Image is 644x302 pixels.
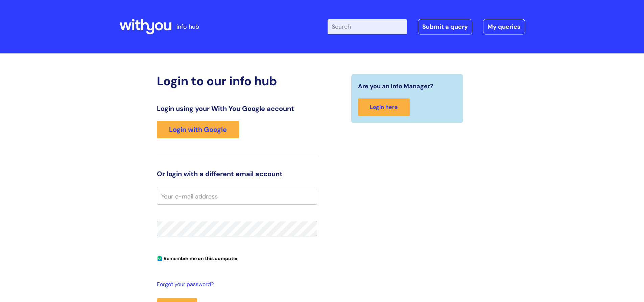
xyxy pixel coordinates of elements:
label: Remember me on this computer [157,254,238,261]
a: Submit a query [418,19,472,34]
a: Forgot your password? [157,280,314,289]
a: Login with Google [157,121,239,138]
h3: Or login with a different email account [157,170,317,178]
input: Remember me on this computer [158,257,162,261]
h3: Login using your With You Google account [157,104,317,113]
a: Login here [358,98,410,116]
div: You can uncheck this option if you're logging in from a shared device [157,253,317,263]
span: Are you an Info Manager? [358,81,433,92]
a: My queries [483,19,525,34]
p: info hub [176,21,199,32]
h2: Login to our info hub [157,74,317,88]
input: Your e-mail address [157,189,317,204]
input: Search [328,19,407,34]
